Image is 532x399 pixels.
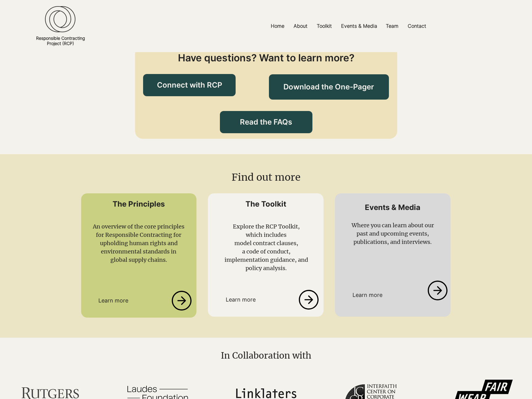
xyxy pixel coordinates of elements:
a: Events & Media [365,203,420,212]
a: Toolkit [312,19,336,33]
a: Download the One-Pager [269,74,389,100]
span: Download the One-Pager [283,82,374,92]
nav: Site [192,19,505,33]
p: Events & Media [338,19,380,33]
a: Team [381,19,403,33]
a: Connect with RCP [143,74,236,96]
a: Read the FAQs [220,111,312,133]
p: Learn more [353,292,423,298]
span: Have questions? Want to learn more? [178,52,354,64]
span: implementation guidance, and policy analysis. [225,256,308,272]
a: Contact [403,19,431,33]
a: Home [266,19,289,33]
span: The Principles [113,199,165,208]
span: Explore the RCP Toolkit, which includes [233,223,300,238]
span: An overview of the core principles for Responsible Contracting for upholding human rights and env... [93,223,184,263]
a: Events & Media [336,19,381,33]
p: Contact [405,19,429,33]
span: model contract clauses, [234,240,298,247]
span: In Collaboration with [221,350,311,361]
span: a code of conduct, [242,248,291,255]
p: Toolkit [314,19,335,33]
span: Where you can learn about our past and upcoming events, publications, and interviews. [352,222,434,245]
span: Connect with RCP [157,80,222,90]
span: The Toolkit [245,199,286,208]
a: Responsible ContractingProject (RCP) [36,35,85,46]
span: Read the FAQs [240,117,292,127]
p: Team [383,19,402,33]
span: Find out more​ [232,171,300,183]
a: About [289,19,312,33]
p: About [291,19,311,33]
p: Home [268,19,287,33]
